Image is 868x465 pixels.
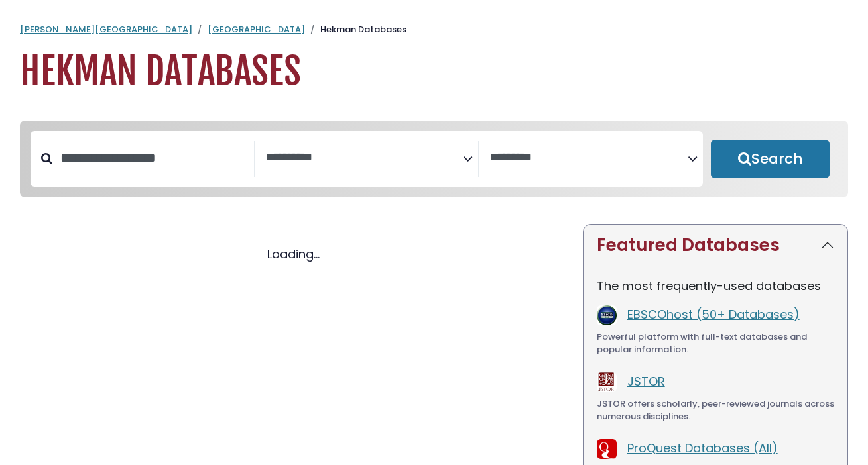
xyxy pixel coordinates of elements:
div: JSTOR offers scholarly, peer-reviewed journals across numerous disciplines. [597,397,834,423]
li: Hekman Databases [305,23,406,36]
button: Featured Databases [584,225,847,266]
div: Powerful platform with full-text databases and popular information. [597,331,834,356]
input: Search database by title or keyword [52,147,254,169]
nav: Search filters [20,121,848,197]
a: EBSCOhost (50+ Databases) [627,306,800,323]
button: Submit for Search Results [711,140,830,178]
textarea: Search [266,151,464,165]
h1: Hekman Databases [20,50,848,94]
a: ProQuest Databases (All) [627,440,778,456]
a: [PERSON_NAME][GEOGRAPHIC_DATA] [20,23,192,36]
textarea: Search [490,151,688,165]
p: The most frequently-used databases [597,277,834,295]
a: [GEOGRAPHIC_DATA] [208,23,305,36]
nav: breadcrumb [20,23,848,36]
div: Loading... [20,245,567,263]
a: JSTOR [627,373,665,389]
